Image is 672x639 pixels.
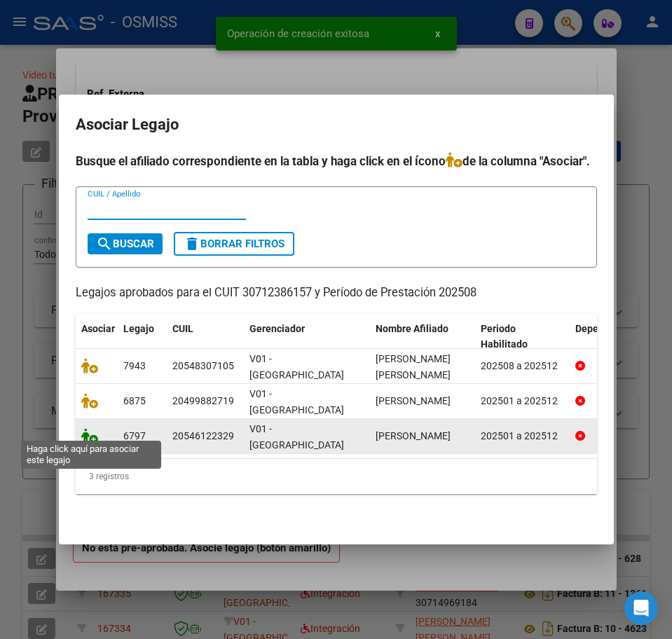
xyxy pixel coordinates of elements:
datatable-header-cell: Gerenciador [244,314,370,360]
span: ACOSTA ERIK GIULIANO [376,430,451,441]
div: 202501 a 202512 [481,428,564,444]
span: Legajo [123,323,154,334]
mat-icon: delete [184,235,200,252]
datatable-header-cell: Legajo [118,314,167,360]
p: Legajos aprobados para el CUIT 30712386157 y Período de Prestación 202508 [76,284,597,302]
h2: Asociar Legajo [76,111,597,138]
span: 7943 [123,360,146,371]
datatable-header-cell: Periodo Habilitado [475,314,570,360]
span: LEIVA THIAGO ROMAN [376,395,451,406]
span: 6797 [123,430,146,441]
span: Periodo Habilitado [481,323,528,350]
span: Dependencia [575,323,634,334]
span: V01 - [GEOGRAPHIC_DATA] [249,388,344,415]
span: 6875 [123,395,146,406]
div: 20499882719 [172,393,234,409]
div: 20548307105 [172,358,234,374]
datatable-header-cell: Asociar [76,314,118,360]
span: Gerenciador [249,323,305,334]
span: V01 - [GEOGRAPHIC_DATA] [249,423,344,451]
div: 20546122329 [172,428,234,444]
div: Open Intercom Messenger [624,591,658,625]
span: Asociar [81,323,115,334]
span: ROJAS GUERRERO ALEXANDER AUGUSTO [376,353,451,380]
mat-icon: search [96,235,113,252]
h4: Busque el afiliado correspondiente en la tabla y haga click en el ícono de la columna "Asociar". [76,152,597,170]
div: 202501 a 202512 [481,393,564,409]
span: Borrar Filtros [184,238,284,250]
button: Buscar [88,233,163,254]
span: Nombre Afiliado [376,323,448,334]
button: Borrar Filtros [174,232,294,256]
span: Buscar [96,238,154,250]
datatable-header-cell: CUIL [167,314,244,360]
span: V01 - [GEOGRAPHIC_DATA] [249,353,344,380]
div: 202508 a 202512 [481,358,564,374]
span: CUIL [172,323,193,334]
div: 3 registros [76,459,597,494]
datatable-header-cell: Nombre Afiliado [370,314,475,360]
